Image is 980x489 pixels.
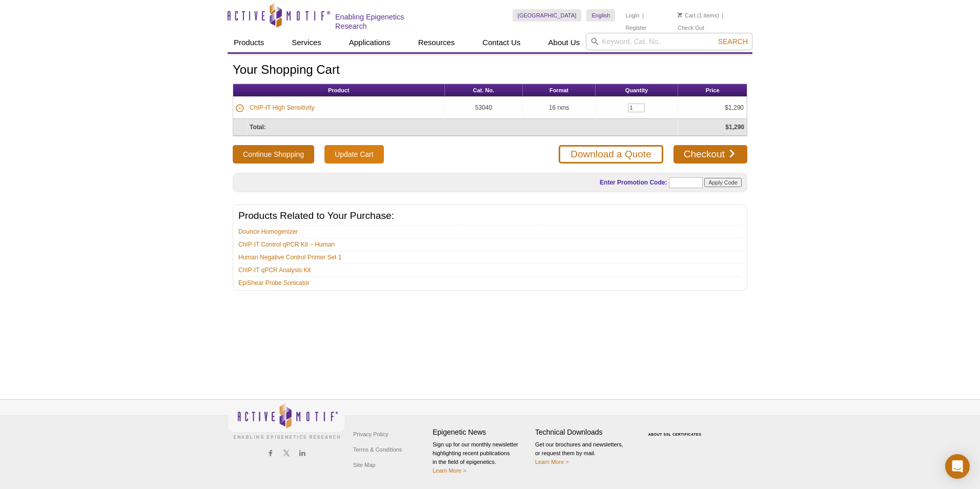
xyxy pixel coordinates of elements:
[648,433,702,436] a: ABOUT SSL CERTIFICATES
[549,87,568,93] span: Format
[473,87,495,93] span: Cat. No.
[725,124,744,131] strong: $1,290
[715,37,751,46] button: Search
[433,428,530,437] h4: Epigenetic News
[678,24,704,31] a: Check Out
[238,240,335,249] a: ChIP-IT Control qPCR Kit – Human
[523,97,595,119] td: 16 rxns
[238,253,341,262] a: Human Negative Control Primer Set 1
[228,33,270,52] a: Products
[328,87,350,93] span: Product
[238,227,298,236] a: Dounce Homogenizer
[476,33,526,52] a: Contact Us
[238,278,310,288] a: EpiShear Probe Sonicator
[673,145,747,164] a: Checkout
[945,454,970,479] div: Open Intercom Messenger
[718,37,748,46] span: Search
[625,24,646,31] a: Register
[678,97,747,119] td: $1,290
[535,440,632,466] p: Get our brochures and newsletters, or request them by mail.
[335,12,437,31] h2: Enabling Epigenetics Research
[228,400,345,441] img: Active Motif,
[238,266,311,275] a: ChIP-IT qPCR Analysis Kit
[678,12,682,17] img: Your Cart
[351,442,404,457] a: Terms & Conditions
[599,179,667,186] label: Enter Promotion Code:
[351,457,378,473] a: Site Map
[706,87,720,93] span: Price
[642,9,644,22] li: |
[238,211,742,220] h2: Products Related to Your Purchase:
[285,33,328,52] a: Services
[433,467,466,474] a: Learn More >
[535,428,632,437] h4: Technical Downloads
[250,103,315,112] a: ChIP-IT High Sensitivity
[343,33,397,52] a: Applications
[625,87,648,93] span: Quantity
[324,145,383,164] input: Update Cart
[678,9,719,22] li: (1 items)
[412,33,461,52] a: Resources
[351,426,391,442] a: Privacy Policy
[704,178,742,187] input: Apply Code
[233,63,747,78] h1: Your Shopping Cart
[722,9,723,22] li: |
[445,97,523,119] td: 53040
[678,12,696,19] a: Cart
[638,418,714,440] table: Click to Verify - This site chose Symantec SSL for secure e-commerce and confidential communicati...
[513,9,582,22] a: [GEOGRAPHIC_DATA]
[559,145,663,164] a: Download a Quote
[586,33,752,50] input: Keyword, Cat. No.
[542,33,586,52] a: About Us
[250,124,266,131] strong: Total:
[535,459,569,465] a: Learn More >
[625,12,639,19] a: Login
[586,9,615,22] a: English
[233,145,314,164] button: Continue Shopping
[433,440,530,475] p: Sign up for our monthly newsletter highlighting recent publications in the field of epigenetics.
